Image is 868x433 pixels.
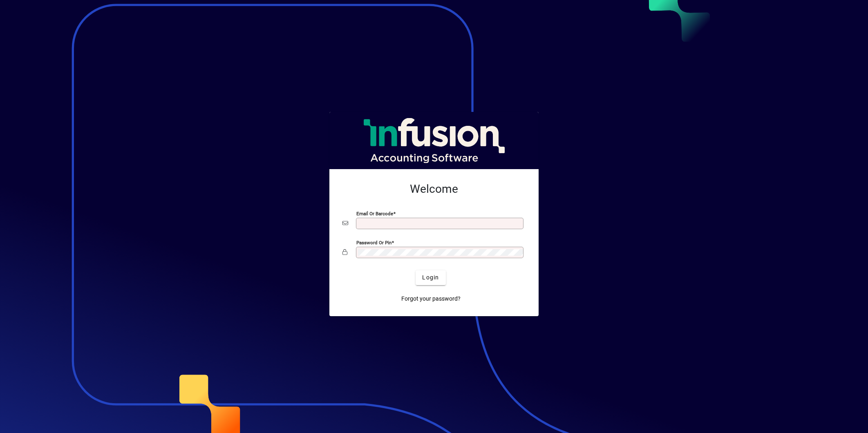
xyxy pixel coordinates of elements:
button: Login [416,270,445,285]
a: Forgot your password? [398,292,464,306]
mat-label: Password or Pin [356,239,391,245]
span: Forgot your password? [401,295,461,303]
span: Login [422,273,439,282]
h2: Welcome [342,182,526,196]
mat-label: Email or Barcode [356,210,393,216]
